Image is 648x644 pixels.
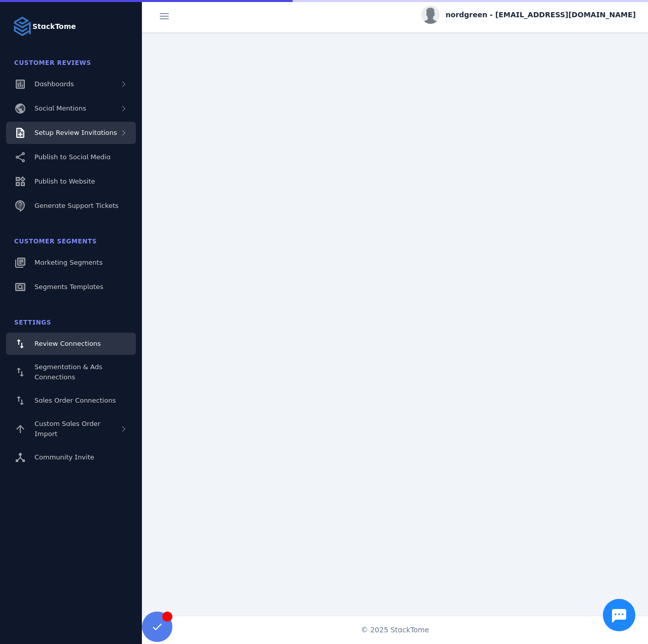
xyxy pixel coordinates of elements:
a: Publish to Website [6,170,136,193]
span: Customer Segments [14,238,97,245]
span: Setup Review Invitations [34,129,117,136]
a: Segments Templates [6,276,136,298]
span: Marketing Segments [34,259,102,266]
a: Review Connections [6,333,136,355]
span: Review Connections [34,340,101,347]
a: Segmentation & Ads Connections [6,357,136,387]
button: nordgreen - [EMAIL_ADDRESS][DOMAIN_NAME] [421,6,636,24]
span: Community Invite [34,453,94,461]
span: Publish to Social Media [34,153,111,161]
a: Publish to Social Media [6,146,136,168]
span: Segments Templates [34,283,103,291]
strong: StackTome [32,21,76,32]
span: Customer Reviews [14,59,91,66]
span: Dashboards [34,80,74,88]
span: nordgreen - [EMAIL_ADDRESS][DOMAIN_NAME] [446,10,636,20]
a: Generate Support Tickets [6,195,136,217]
a: Community Invite [6,446,136,469]
a: Sales Order Connections [6,389,136,412]
span: Publish to Website [34,177,95,185]
img: profile.jpg [421,6,440,24]
img: Logo image [12,16,32,37]
span: © 2025 StackTome [361,625,429,635]
span: Segmentation & Ads Connections [34,363,102,381]
a: Marketing Segments [6,252,136,274]
span: Custom Sales Order Import [34,420,100,438]
span: Settings [14,319,51,326]
span: Sales Order Connections [34,397,116,404]
span: Social Mentions [34,104,86,112]
span: Generate Support Tickets [34,202,119,209]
